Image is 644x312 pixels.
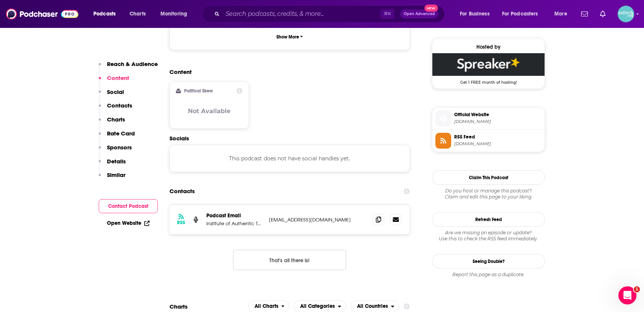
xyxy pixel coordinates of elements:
[99,116,125,130] button: Charts
[460,9,490,19] span: For Business
[549,8,577,20] button: open menu
[206,212,263,219] p: Podcast Email
[99,74,129,88] button: Content
[454,119,542,124] span: spreaker.com
[618,6,634,22] span: Logged in as JessicaPellien
[107,158,126,165] p: Details
[184,88,213,94] h2: Political Skew
[618,6,634,22] img: User Profile
[404,12,435,16] span: Open Advanced
[99,130,135,144] button: Rate Card
[618,6,634,22] button: Show profile menu
[432,53,545,84] a: Spreaker Deal: Get 1 FREE month of hosting!
[455,8,499,20] button: open menu
[502,9,538,19] span: For Podcasters
[206,220,263,227] p: Institute of Authentic Tantra Education
[432,230,545,242] div: Are we missing an episode or update? Use this to check the RSS feed immediately.
[300,304,335,309] span: All Categories
[209,5,452,23] div: Search podcasts, credits, & more...
[6,7,78,21] img: Podchaser - Follow, Share and Rate Podcasts
[99,60,158,74] button: Reach & Audience
[618,286,636,304] iframe: Intercom live chat
[107,88,124,95] p: Social
[188,108,230,115] h3: Not Available
[400,9,438,18] button: Open AdvancedNew
[255,304,278,309] span: All Charts
[432,272,545,278] div: Report this page as a duplicate.
[435,133,542,149] a: RSS Feed[DOMAIN_NAME]
[578,8,591,20] a: Show notifications dropdown
[99,102,132,116] button: Contacts
[99,144,132,158] button: Sponsors
[99,88,124,102] button: Social
[107,130,135,137] p: Rate Card
[107,171,125,178] p: Similar
[107,74,129,81] p: Content
[99,199,158,213] button: Contact Podcast
[432,76,545,85] span: Get 1 FREE month of hosting!
[107,220,150,226] a: Open Website
[269,217,367,223] p: [EMAIL_ADDRESS][DOMAIN_NAME]
[454,141,542,147] span: spreaker.com
[169,303,188,310] h2: Charts
[169,68,404,75] h2: Content
[223,8,380,20] input: Search podcasts, credits, & more...
[424,5,438,12] span: New
[432,170,545,185] button: Claim This Podcast
[88,8,125,20] button: open menu
[435,111,542,126] a: Official Website[DOMAIN_NAME]
[169,184,195,198] h2: Contacts
[432,188,545,194] span: Do you host or manage this podcast?
[130,9,146,19] span: Charts
[107,144,132,151] p: Sponsors
[177,220,185,226] h3: RSS
[125,8,150,20] a: Charts
[99,158,126,172] button: Details
[634,286,640,292] span: 1
[357,304,388,309] span: All Countries
[107,102,132,109] p: Contacts
[169,145,410,172] div: This podcast does not have social handles yet.
[454,111,542,118] span: Official Website
[554,9,567,19] span: More
[107,116,125,123] p: Charts
[380,9,394,19] span: ⌘ K
[169,135,410,142] h2: Socials
[93,9,116,19] span: Podcasts
[276,34,299,40] p: Show More
[99,171,125,185] button: Similar
[454,134,542,140] span: RSS Feed
[155,8,197,20] button: open menu
[432,254,545,269] a: Seeing Double?
[432,53,545,76] img: Spreaker Deal: Get 1 FREE month of hosting!
[497,8,549,20] button: open menu
[107,60,158,68] p: Reach & Audience
[176,30,403,44] button: Show More
[432,44,545,50] div: Hosted by
[432,212,545,227] button: Refresh Feed
[160,9,187,19] span: Monitoring
[233,250,346,270] button: Nothing here.
[597,8,609,20] a: Show notifications dropdown
[432,188,545,200] div: Claim and edit this page to your liking.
